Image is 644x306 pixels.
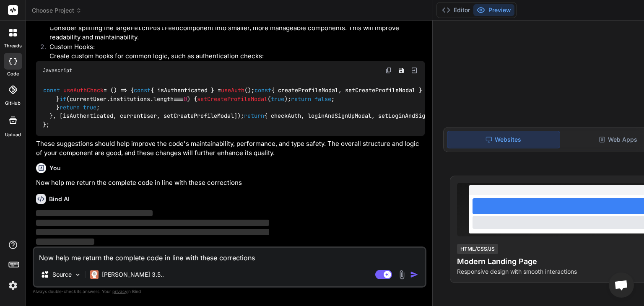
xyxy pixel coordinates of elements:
a: Open chat [609,272,634,298]
div: HTML/CSS/JS [457,244,498,254]
span: length [153,95,174,103]
label: Upload [5,131,21,138]
button: Save file [395,65,407,76]
span: privacy [112,289,127,294]
p: [PERSON_NAME] 3.5.. [102,270,164,279]
img: settings [6,278,20,293]
label: threads [4,42,22,49]
img: Pick Models [74,271,81,278]
label: code [7,70,19,78]
img: copy [385,67,392,74]
span: return [244,112,264,120]
img: Open in Browser [410,67,418,74]
button: Editor [439,4,473,16]
img: Claude 3.5 Sonnet [90,270,99,279]
span: ‌ [36,210,153,216]
span: useAuth [221,87,244,94]
div: Websites [447,131,560,148]
p: Custom Hooks: Create custom hooks for common logic, such as authentication checks: [49,42,425,61]
span: 0 [184,95,187,103]
h6: Bind AI [49,195,70,203]
p: Always double-check its answers. Your in Bind [33,288,426,296]
span: Choose Project [32,6,82,15]
span: const [134,87,151,94]
span: false [314,95,331,103]
span: return [291,95,311,103]
p: Source [52,270,72,279]
span: if [60,95,66,103]
p: Now help me return the complete code in line with these corrections [36,178,425,188]
p: These suggestions should help improve the code's maintainability, performance, and type safety. T... [36,139,425,158]
button: Preview [473,4,514,16]
span: const [43,87,60,94]
span: true [271,95,284,103]
p: Code Splitting: Consider splitting the large component into smaller, more manageable components. ... [49,14,425,42]
span: return [60,104,80,111]
span: ‌ [36,229,269,235]
span: ‌ [36,220,269,226]
img: attachment [397,270,407,280]
span: ‌ [36,239,94,245]
span: true [83,104,96,111]
h6: You [49,164,61,172]
img: icon [410,270,418,279]
span: setCreateProfileModal [197,95,267,103]
code: FetchPostFeed [130,24,179,32]
span: useAuthCheck [63,87,104,94]
span: Javascript [43,67,72,74]
span: const [254,87,271,94]
label: GitHub [5,100,21,107]
span: institutions [110,95,150,103]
